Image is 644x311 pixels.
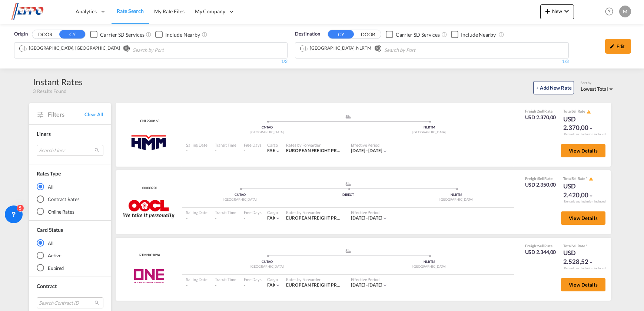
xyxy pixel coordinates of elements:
[244,210,262,215] div: Free Days
[538,244,544,248] span: Sell
[382,148,388,154] md-icon: icon-chevron-down
[275,215,280,221] md-icon: icon-chevron-down
[543,8,571,14] span: New
[558,266,611,270] div: Remark and Inclusion included
[351,282,382,288] div: 26 Aug 2025 - 15 Sep 2025
[195,8,225,15] span: My Company
[215,210,236,215] div: Transit Time
[585,176,588,181] span: Subject to Remarks
[138,119,159,124] div: Contract / Rate Agreement / Tariff / Spot Pricing Reference Number: CNL2200163
[186,193,294,197] div: CNTAO
[351,215,382,221] div: 23 Aug 2025 - 14 Sep 2025
[351,142,388,148] div: Effective Period
[563,108,600,114] div: Total Rate
[581,81,615,86] div: Sort by
[137,253,160,258] span: RTMN00189A
[286,282,375,288] span: EUROPEAN FREIGHT PROCUREMENT ORG
[525,248,556,256] div: USD 2.344,00
[588,176,593,182] button: icon-alert
[123,200,175,218] img: OOCL
[402,193,510,197] div: NLRTM
[588,260,594,265] md-icon: icon-chevron-down
[33,88,66,94] span: 3 Results Found
[348,125,511,130] div: NLRTM
[244,148,245,154] div: -
[370,45,381,53] button: Remove
[605,39,631,54] div: icon-pencilEdit
[146,31,152,37] md-icon: Unchecked: Search for CY (Container Yard) services for all selected carriers.Checked : Search for...
[140,186,157,191] div: Contract / Rate Agreement / Tariff / Spot Pricing Reference Number: 00030250
[581,84,615,93] md-select: Select: Lowest Total
[244,215,245,221] div: -
[267,282,276,288] span: FAK
[303,45,371,51] div: Rotterdam, NLRTM
[586,109,591,114] button: icon-alert
[215,215,236,221] div: -
[543,7,552,16] md-icon: icon-plus 400-fg
[186,142,208,148] div: Sailing Date
[37,183,103,190] md-radio-button: All
[48,110,84,118] span: Filters
[569,282,598,288] span: View Details
[37,208,103,215] md-radio-button: Online Rates
[18,43,206,56] md-chips-wrap: Chips container. Use arrow keys to select chips.
[286,215,375,221] span: EUROPEAN FREIGHT PROCUREMENT ORG
[140,186,157,191] span: 00030250
[275,282,280,288] md-icon: icon-chevron-down
[328,30,354,39] button: CY
[37,226,63,234] div: Card Status
[619,6,631,17] div: M
[348,260,511,264] div: NLRTM
[525,114,556,121] div: USD 2.370,00
[603,5,619,19] div: Help
[267,215,276,221] span: FAK
[525,243,556,248] div: Freight Rate
[558,200,611,204] div: Remark and Inclusion included
[461,31,496,39] div: Include Nearby
[117,8,144,14] span: Rate Search
[344,249,353,253] md-icon: assets/icons/custom/ship-fill.svg
[299,43,458,56] md-chips-wrap: Chips container. Use arrow keys to select chips.
[525,176,556,181] div: Freight Rate
[351,148,382,153] span: [DATE] - [DATE]
[186,210,208,215] div: Sailing Date
[118,45,129,53] button: Remove
[186,282,208,288] div: -
[451,30,496,38] md-checkbox: Checkbox No Ink
[344,182,353,186] md-icon: assets/icons/custom/ship-fill.svg
[572,244,578,248] span: Sell
[137,253,160,258] div: Contract / Rate Agreement / Tariff / Spot Pricing Reference Number: RTMN00189A
[186,197,294,202] div: [GEOGRAPHIC_DATA]
[561,278,605,291] button: View Details
[561,144,605,157] button: View Details
[37,131,50,137] span: Liners
[11,3,61,20] img: d38966e06f5511efa686cdb0e1f57a29.png
[294,193,402,197] div: DIRECT
[603,5,615,18] span: Help
[303,45,373,51] div: Press delete to remove this chip.
[165,31,200,39] div: Include Nearby
[295,58,568,65] div: 1/3
[267,142,281,148] div: Cargo
[37,195,103,203] md-radio-button: Contract Rates
[186,148,208,154] div: -
[215,148,236,154] div: -
[286,215,343,221] div: EUROPEAN FREIGHT PROCUREMENT ORG
[351,277,388,282] div: Effective Period
[540,4,574,19] button: icon-plus 400-fgNewicon-chevron-down
[561,211,605,225] button: View Details
[581,86,608,92] span: Lowest Total
[382,215,388,221] md-icon: icon-chevron-down
[286,142,343,148] div: Rates by Forwarder
[295,30,320,38] span: Destination
[286,148,343,154] div: EUROPEAN FREIGHT PROCUREMENT ORG
[125,267,172,285] img: ONE
[32,30,58,39] button: DOOR
[267,148,276,153] span: FAK
[382,282,388,288] md-icon: icon-chevron-down
[267,210,281,215] div: Cargo
[186,260,348,264] div: CNTAO
[589,177,593,181] md-icon: icon-alert
[563,248,600,266] div: USD 2.528,52
[186,130,348,135] div: [GEOGRAPHIC_DATA]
